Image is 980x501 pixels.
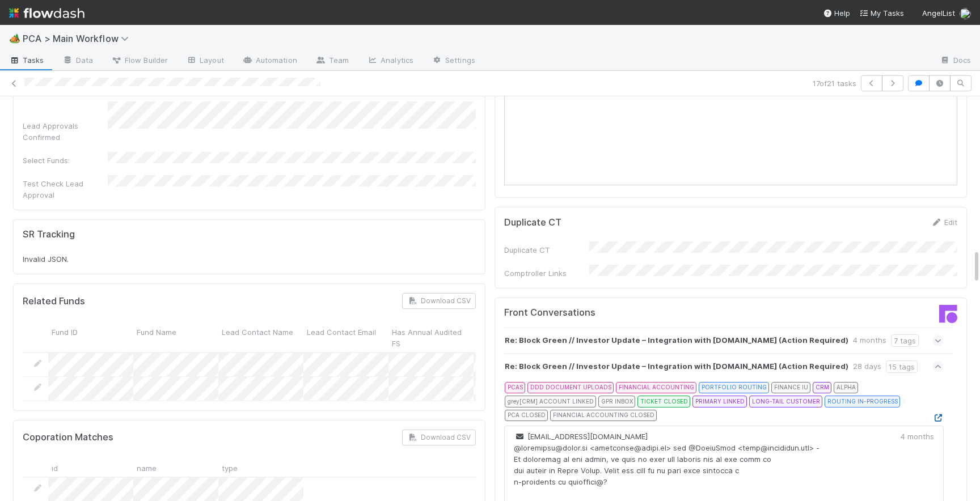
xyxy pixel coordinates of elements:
[402,293,476,309] button: Download CSV
[931,218,957,227] a: Edit
[859,9,904,18] span: My Tasks
[598,396,635,407] div: GPR INBOX
[699,382,769,393] div: PORTFOLIO ROUTING
[23,178,108,201] div: Test Check Lead Approval
[527,382,614,393] div: DDD DOCUMENT UPLOADS
[53,52,102,70] a: Data
[133,322,218,351] div: Fund Name
[960,8,971,19] img: avatar_ba0ef937-97b0-4cb1-a734-c46f876909ef.png
[550,410,657,421] div: FINANCIAL ACCOUNTING CLOSED
[692,396,747,407] div: PRIMARY LINKED
[901,431,934,442] div: 4 months
[23,253,476,265] div: Invalid JSON.
[177,52,233,70] a: Layout
[505,382,525,393] div: PCAS
[23,155,108,166] div: Select Funds:
[23,296,85,307] h5: Related Funds
[853,334,886,347] div: 4 months
[23,229,75,240] h5: SR Tracking
[505,334,848,347] strong: Re: Block Green // Investor Update – Integration with [DOMAIN_NAME] (Action Required)
[891,334,919,347] div: 7 tags
[637,396,690,407] div: TICKET CLOSED
[922,9,955,18] span: AngelList
[505,410,548,421] div: PCA CLOSED
[939,305,957,323] img: front-logo-b4b721b83371efbadf0a.svg
[402,430,476,445] button: Download CSV
[504,217,561,228] h5: Duplicate CT
[505,360,848,373] strong: Re: Block Green // Investor Update – Integration with [DOMAIN_NAME] (Action Required)
[388,322,474,351] div: Has Annual Audited FS
[616,382,696,393] div: FINANCIAL ACCOUNTING
[859,7,904,19] a: My Tasks
[813,382,831,393] div: CRM
[23,120,108,143] div: Lead Approvals Confirmed
[111,54,168,66] span: Flow Builder
[233,52,306,70] a: Automation
[853,360,881,373] div: 28 days
[771,382,810,393] div: FINANCE IU
[474,322,559,351] div: Has Annual Unaudited FS
[504,307,723,319] h5: Front Conversations
[48,322,133,351] div: Fund ID
[218,322,303,351] div: Lead Contact Name
[504,268,589,279] div: Comptroller Links
[9,54,44,66] span: Tasks
[23,432,113,443] h5: Coporation Matches
[23,33,134,44] span: PCA > Main Workflow
[749,396,822,407] div: LONG-TAIL CUSTOMER
[9,3,85,23] img: logo-inverted-e16ddd16eac7371096b0.svg
[813,78,856,89] span: 17 of 21 tasks
[504,244,589,256] div: Duplicate CT
[825,396,900,407] div: ROUTING IN-PROGRESS
[133,459,218,477] div: name
[834,382,858,393] div: ALPHA
[514,432,648,441] span: [EMAIL_ADDRESS][DOMAIN_NAME]
[423,52,484,70] a: Settings
[306,52,358,70] a: Team
[358,52,423,70] a: Analytics
[9,33,20,43] span: 🏕️
[931,52,980,70] a: Docs
[886,360,918,373] div: 15 tags
[102,52,177,70] a: Flow Builder
[505,396,596,407] div: grey [CRM] ACCOUNT LINKED
[218,459,303,477] div: type
[823,7,850,19] div: Help
[303,322,388,351] div: Lead Contact Email
[48,459,133,477] div: id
